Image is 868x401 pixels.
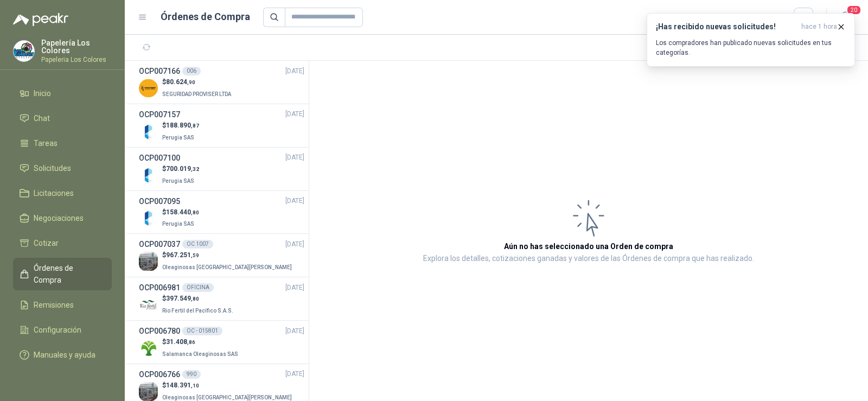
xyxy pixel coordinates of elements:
[13,83,112,104] a: Inicio
[162,250,294,260] p: $
[139,195,304,230] a: OCP007095[DATE] Company Logo$158.440,80Perugia SAS
[166,381,199,389] span: 148.391
[139,79,158,98] img: Company Logo
[13,183,112,203] a: Licitaciones
[139,122,158,141] img: Company Logo
[162,337,240,347] p: $
[191,296,199,302] span: ,80
[191,166,199,172] span: ,32
[14,41,34,61] img: Company Logo
[161,9,250,24] h1: Órdenes de Compra
[166,122,199,129] span: 188.890
[182,327,222,335] div: OC - 015801
[285,109,304,119] span: [DATE]
[34,349,95,361] span: Manuales y ayuda
[34,237,59,249] span: Cotizar
[162,178,194,184] span: Perugia SAS
[34,87,51,99] span: Inicio
[166,208,199,216] span: 158.440
[34,112,50,124] span: Chat
[13,158,112,179] a: Solicitudes
[191,383,199,389] span: ,10
[139,295,158,314] img: Company Logo
[13,13,68,26] img: Logo peakr
[162,264,292,270] span: Oleaginosas [GEOGRAPHIC_DATA][PERSON_NAME]
[41,56,112,63] p: Papeleria Los Colores
[13,295,112,315] a: Remisiones
[34,187,74,199] span: Licitaciones
[801,22,837,31] span: hace 1 hora
[191,123,199,129] span: ,87
[162,135,194,141] span: Perugia SAS
[166,251,199,259] span: 967.251
[162,77,233,87] p: $
[139,252,158,271] img: Company Logo
[139,65,304,99] a: OCP007166006[DATE] Company Logo$80.624,90SEGURIDAD PROVISER LTDA
[162,164,199,174] p: $
[285,196,304,206] span: [DATE]
[285,283,304,293] span: [DATE]
[182,370,201,379] div: 990
[13,108,112,129] a: Chat
[162,294,235,304] p: $
[166,78,195,86] span: 80.624
[162,91,231,97] span: SEGURIDAD PROVISER LTDA
[166,165,199,173] span: 700.019
[162,221,194,227] span: Perugia SAS
[285,326,304,336] span: [DATE]
[13,258,112,290] a: Órdenes de Compra
[139,368,180,380] h3: OCP006766
[504,240,673,252] h3: Aún no has seleccionado una Orden de compra
[139,238,304,272] a: OCP007037OC 1007[DATE] Company Logo$967.251,59Oleaginosas [GEOGRAPHIC_DATA][PERSON_NAME]
[162,380,294,391] p: $
[162,351,238,357] span: Salamanca Oleaginosas SAS
[166,295,199,302] span: 397.549
[139,325,180,337] h3: OCP006780
[139,282,304,316] a: OCP006981OFICINA[DATE] Company Logo$397.549,80Rio Fertil del Pacífico S.A.S.
[34,299,74,311] span: Remisiones
[139,208,158,227] img: Company Logo
[139,166,158,184] img: Company Logo
[139,152,180,164] h3: OCP007100
[139,65,180,77] h3: OCP007166
[182,283,214,292] div: OFICINA
[285,152,304,163] span: [DATE]
[34,324,81,336] span: Configuración
[139,339,158,358] img: Company Logo
[139,325,304,359] a: OCP006780OC - 015801[DATE] Company Logo$31.408,86Salamanca Oleaginosas SAS
[166,338,195,346] span: 31.408
[182,240,213,249] div: OC 1007
[846,5,861,15] span: 20
[187,79,195,85] span: ,90
[285,66,304,77] span: [DATE]
[139,109,304,143] a: OCP007157[DATE] Company Logo$188.890,87Perugia SAS
[182,67,201,75] div: 006
[162,308,233,314] span: Rio Fertil del Pacífico S.A.S.
[34,212,84,224] span: Negociaciones
[13,133,112,154] a: Tareas
[187,339,195,345] span: ,86
[41,39,112,54] p: Papelería Los Colores
[835,8,855,27] button: 20
[162,207,199,218] p: $
[139,282,180,294] h3: OCP006981
[34,137,58,149] span: Tareas
[423,252,754,265] p: Explora los detalles, cotizaciones ganadas y valores de las Órdenes de compra que has realizado.
[139,195,180,207] h3: OCP007095
[191,209,199,215] span: ,80
[656,38,846,58] p: Los compradores han publicado nuevas solicitudes en tus categorías.
[13,233,112,253] a: Cotizar
[285,239,304,250] span: [DATE]
[285,369,304,379] span: [DATE]
[139,238,180,250] h3: OCP007037
[647,13,855,67] button: ¡Has recibido nuevas solicitudes!hace 1 hora Los compradores han publicado nuevas solicitudes en ...
[162,394,292,400] span: Oleaginosas [GEOGRAPHIC_DATA][PERSON_NAME]
[656,22,797,31] h3: ¡Has recibido nuevas solicitudes!
[162,120,199,131] p: $
[139,152,304,186] a: OCP007100[DATE] Company Logo$700.019,32Perugia SAS
[34,262,101,286] span: Órdenes de Compra
[139,109,180,120] h3: OCP007157
[13,208,112,228] a: Negociaciones
[34,162,71,174] span: Solicitudes
[13,320,112,340] a: Configuración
